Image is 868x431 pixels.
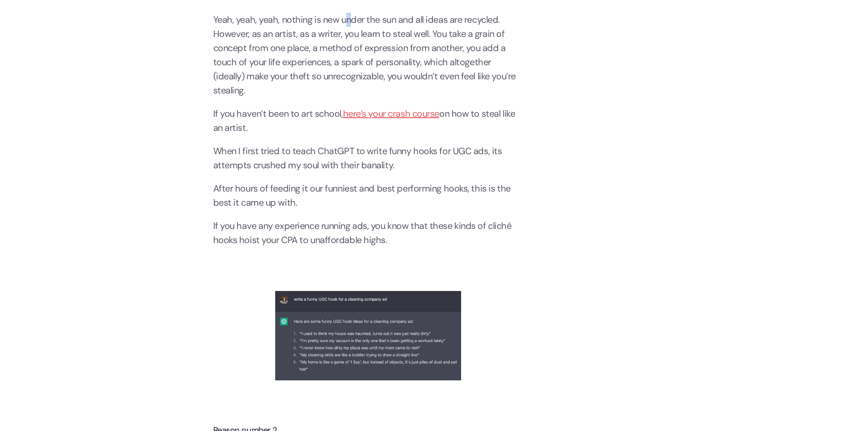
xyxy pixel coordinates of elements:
[213,13,523,98] p: Yeah, yeah, yeah, nothing is new under the sun and all ideas are recycled. However, as an artist,...
[213,401,523,415] p: ‍
[213,256,523,270] p: ‍
[213,107,523,135] p: If you haven’t been to art school, on how to steal like an artist.
[343,108,439,119] a: here’s your crash course
[213,219,523,247] p: If you have any experience running ads, you know that these kinds of cliché hooks hoist your CPA ...
[213,182,523,210] p: After hours of feeding it our funniest and best performing hooks, this is the best it came up with.
[213,144,523,172] p: When I first tried to teach ChatGPT to write funny hooks for UGC ads, its attempts crushed my sou...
